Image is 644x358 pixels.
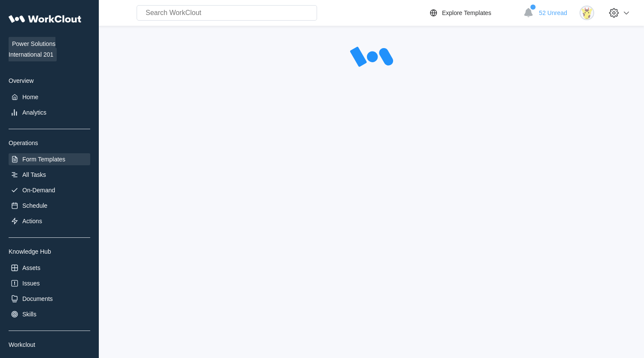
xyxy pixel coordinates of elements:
[22,109,46,116] div: Analytics
[9,262,90,274] a: Assets
[22,156,65,163] div: Form Templates
[22,202,47,209] div: Schedule
[9,106,90,118] a: Analytics
[9,277,90,289] a: Issues
[22,264,40,271] div: Assets
[9,37,57,61] span: Power Solutions International 201
[22,295,53,302] div: Documents
[9,341,90,348] div: Workclout
[22,187,55,194] div: On-Demand
[137,5,317,21] input: Search WorkClout
[22,311,37,318] div: Skills
[580,6,594,20] img: giraffee.png
[9,215,90,227] a: Actions
[9,91,90,103] a: Home
[9,140,90,146] div: Operations
[9,77,90,84] div: Overview
[9,308,90,320] a: Skills
[428,8,519,18] a: Explore Templates
[9,184,90,196] a: On-Demand
[22,218,42,225] div: Actions
[539,9,567,16] span: 52 Unread
[9,200,90,212] a: Schedule
[9,293,90,305] a: Documents
[22,171,46,178] div: All Tasks
[9,169,90,181] a: All Tasks
[9,248,90,255] div: Knowledge Hub
[9,153,90,165] a: Form Templates
[22,94,38,100] div: Home
[442,9,491,16] div: Explore Templates
[22,280,40,287] div: Issues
